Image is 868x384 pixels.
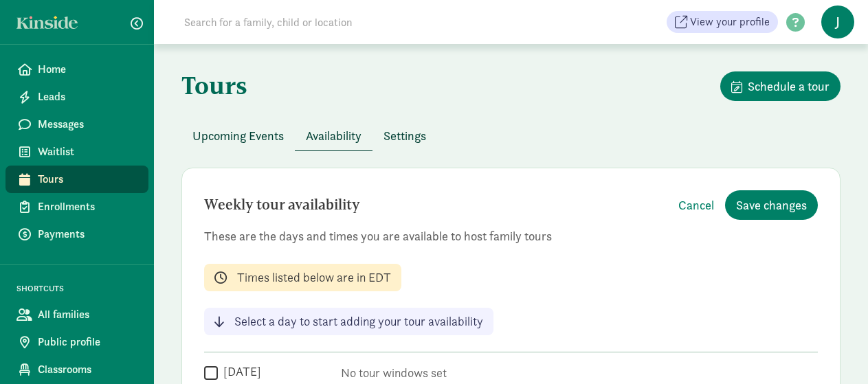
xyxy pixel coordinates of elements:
button: Availability [295,121,372,150]
a: View your profile [667,11,778,33]
span: Schedule a tour [748,77,830,95]
span: Home [38,61,137,78]
a: Enrollments [5,193,148,221]
a: Messages [5,111,148,138]
a: All families [5,301,148,328]
span: Tours [38,171,137,188]
p: No tour windows set [341,365,818,381]
span: Classrooms [38,361,137,378]
a: Waitlist [5,138,148,166]
span: Messages [38,116,137,133]
span: Upcoming Events [192,126,284,145]
p: Select a day to start adding your tour availability [234,313,483,330]
button: Upcoming Events [181,121,295,150]
button: Schedule a tour [720,71,841,101]
span: Enrollments [38,199,137,215]
a: Tours [5,166,148,193]
a: Public profile [5,328,148,356]
span: Waitlist [38,144,137,160]
iframe: Chat Widget [799,318,868,384]
h1: Tours [181,71,247,99]
span: Cancel [678,196,714,214]
button: Cancel [667,190,725,220]
a: Classrooms [5,356,148,383]
span: Leads [38,89,137,105]
span: J [821,5,854,38]
span: Availability [306,126,361,145]
p: Times listed below are in EDT [237,269,391,286]
span: View your profile [690,14,770,30]
button: Settings [372,121,437,150]
label: [DATE] [218,363,261,380]
h2: Weekly tour availability [204,190,360,220]
a: Leads [5,83,148,111]
a: Home [5,56,148,83]
span: Payments [38,226,137,242]
span: Settings [383,126,426,145]
p: These are the days and times you are available to host family tours [204,228,818,245]
span: All families [38,306,137,323]
input: Search for a family, child or location [176,8,561,36]
span: Save changes [736,196,807,214]
button: Save changes [725,190,818,220]
a: Payments [5,221,148,248]
span: Public profile [38,334,137,350]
